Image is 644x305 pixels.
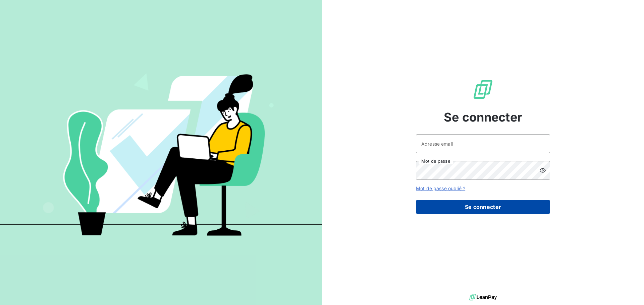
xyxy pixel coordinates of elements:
[416,185,465,191] a: Mot de passe oublié ?
[472,79,494,100] img: Logo LeanPay
[416,134,550,153] input: placeholder
[416,200,550,214] button: Se connecter
[444,108,522,126] span: Se connecter
[469,292,497,302] img: logo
